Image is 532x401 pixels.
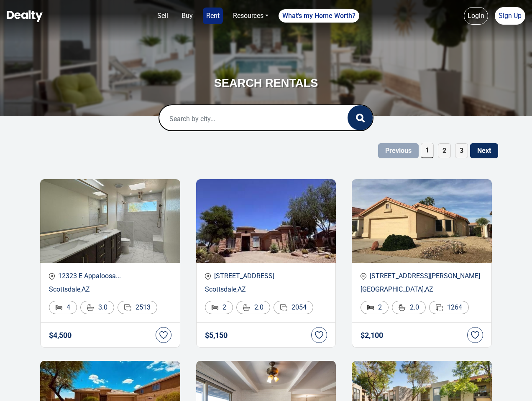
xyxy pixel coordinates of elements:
[392,301,426,314] div: 2.0
[203,8,223,24] a: Rent
[274,301,313,314] div: 2054
[378,143,419,158] button: Previous
[243,304,250,311] img: Bathroom
[421,143,434,158] span: 1
[361,271,483,281] p: [STREET_ADDRESS][PERSON_NAME]
[205,273,211,280] img: location
[438,143,451,158] span: 2
[230,8,272,24] a: Resources
[103,75,429,91] h3: SEARCH RENTALS
[495,7,525,25] a: Sign Up
[361,284,483,294] p: [GEOGRAPHIC_DATA] , AZ
[154,8,171,24] a: Sell
[205,301,233,314] div: 2
[436,304,443,311] img: Area
[361,273,366,280] img: location
[49,273,55,280] img: location
[361,331,383,340] h4: $ 2,100
[367,305,374,310] img: Bed
[361,301,389,314] div: 2
[205,284,327,294] p: Scottsdale , AZ
[49,284,171,294] p: Scottsdale , AZ
[159,105,330,132] input: Search by city...
[279,9,359,23] a: What's my Home Worth?
[205,331,228,340] h4: $ 5,150
[470,143,498,158] button: Next
[178,8,196,24] a: Buy
[196,179,336,263] img: Recent Properties
[49,271,171,281] p: 12323 E Appaloosa...
[7,10,43,22] img: Dealty - Buy, Sell & Rent Homes
[455,143,468,158] span: 3
[399,304,406,311] img: Bathroom
[464,7,488,25] a: Login
[429,301,469,314] div: 1264
[280,304,287,311] img: Area
[40,179,180,263] img: Recent Properties
[205,271,327,281] p: [STREET_ADDRESS]
[212,305,218,310] img: Bed
[236,301,270,314] div: 2.0
[352,179,492,263] img: Recent Properties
